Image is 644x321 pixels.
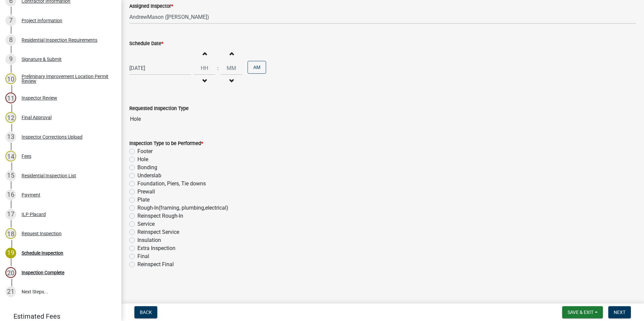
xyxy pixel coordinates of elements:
div: Fees [22,154,31,158]
label: Reinspect Service [137,228,179,236]
div: 21 [5,286,16,297]
div: Residential Inspection Requirements [22,38,97,42]
div: 17 [5,209,16,220]
span: Next [614,310,625,315]
label: Inspection Type to be Performed [129,141,203,146]
div: 12 [5,112,16,123]
label: Assigned Inspector [129,4,173,9]
div: 20 [5,267,16,278]
div: 18 [5,228,16,239]
label: Schedule Date [129,41,163,46]
div: Project Information [22,18,62,23]
div: 10 [5,73,16,84]
div: Residential Inspection List [22,173,76,178]
div: Preliminary Improvement Location Permit Review [22,74,110,83]
div: 14 [5,151,16,162]
div: Payment [22,192,40,197]
div: 9 [5,54,16,65]
label: Hole [137,155,148,164]
div: 15 [5,170,16,181]
div: Final Approval [22,115,52,120]
div: : [215,64,221,72]
label: Reinspect Final [137,260,174,269]
label: Final [137,252,149,260]
button: Back [134,306,157,318]
label: Extra Inspection [137,244,175,252]
div: 13 [5,132,16,142]
label: Rough-In(framing, plumbing,electrical) [137,204,228,212]
span: Back [140,310,152,315]
span: Save & Exit [568,310,593,315]
div: Inspector Review [22,96,57,100]
div: 19 [5,248,16,258]
label: Prewall [137,188,155,196]
label: Underslab [137,172,161,180]
input: mm/dd/yyyy [129,61,191,75]
input: Minutes [221,61,242,75]
input: Hours [194,61,215,75]
div: 7 [5,15,16,26]
button: Save & Exit [562,306,603,318]
button: AM [248,61,266,74]
label: Foundation, Piers, Tie downs [137,180,206,188]
button: Next [608,306,631,318]
div: 8 [5,35,16,45]
label: Footer [137,147,153,155]
div: Inspection Complete [22,270,64,275]
label: Reinspect Rough-In [137,212,183,220]
div: Signature & Submit [22,57,62,62]
div: Schedule Inspection [22,251,63,255]
div: Request Inspection [22,231,62,236]
label: Plate [137,196,150,204]
label: Insulation [137,236,161,244]
div: 11 [5,93,16,103]
div: Inspector Corrections Upload [22,135,83,139]
label: Requested Inspection Type [129,106,189,111]
div: ILP Placard [22,212,46,217]
label: Service [137,220,155,228]
div: 16 [5,189,16,200]
label: Bonding [137,164,157,172]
